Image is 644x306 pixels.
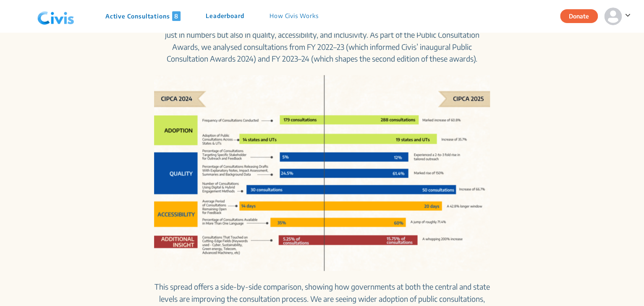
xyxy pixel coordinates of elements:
img: person-default.svg [604,8,622,25]
img: navlogo.png [34,4,78,29]
p: Over the past year, public consultations in [GEOGRAPHIC_DATA] have seen remarkable growth—not jus... [154,17,490,65]
a: Donate [560,11,604,20]
img: Award Image [154,75,490,271]
span: 8 [172,11,181,21]
p: Active Consultations [105,11,181,21]
button: Donate [560,9,598,23]
p: How Civis Works [270,11,319,21]
p: Leaderboard [206,11,244,21]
